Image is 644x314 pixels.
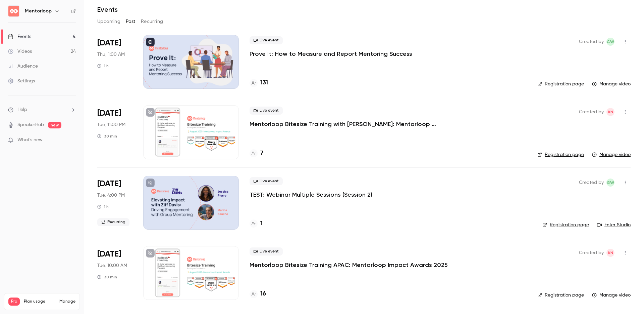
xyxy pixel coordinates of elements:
button: Recurring [141,16,163,27]
span: Live event [250,107,283,115]
span: What's new [17,136,43,144]
span: Kristin Nankervis [606,108,614,116]
span: Help [17,106,27,113]
span: Created by [579,108,604,116]
span: Grace Winstanley [606,179,614,187]
a: Manage video [592,292,631,299]
span: Live event [250,177,283,185]
a: 131 [250,78,268,87]
a: Mentorloop Bitesize Training APAC: Mentorloop Impact Awards 2025 [250,261,448,269]
span: KN [608,108,613,116]
a: Prove It: How to Measure and Report Mentoring Success [250,50,412,58]
button: Upcoming [97,16,120,27]
a: Registration page [542,222,589,228]
div: 30 min [97,274,117,280]
h4: 131 [260,78,268,87]
div: Settings [8,78,35,84]
img: Mentorloop [8,6,19,16]
span: Plan usage [24,299,55,304]
a: TEST: Webinar Multiple Sessions (Session 2) [250,191,372,199]
div: Events [8,33,31,40]
a: Manage video [592,81,631,87]
div: Aug 19 Tue, 2:00 PM (Europe/London) [97,105,132,159]
span: new [48,122,61,128]
span: Tue, 10:00 AM [97,262,127,269]
h4: 1 [260,219,263,228]
span: Tue, 11:00 PM [97,121,125,128]
a: Enter Studio [597,222,631,228]
span: [DATE] [97,179,121,189]
div: Videos [8,48,32,55]
a: Registration page [537,151,584,158]
a: SpeakerHub [17,121,44,128]
h4: 7 [260,149,263,158]
div: Aug 21 Thu, 1:00 AM (Australia/Melbourne) [97,35,132,89]
span: [DATE] [97,108,121,119]
span: Pro [8,298,20,306]
div: 1 h [97,204,109,209]
span: KN [608,249,613,257]
a: Manage [59,299,75,304]
span: Live event [250,36,283,44]
a: 16 [250,289,266,299]
a: Mentorloop Bitesize Training with [PERSON_NAME]: Mentorloop Impact Awards [250,120,451,128]
a: 7 [250,149,263,158]
li: help-dropdown-opener [8,106,76,113]
div: Audience [8,63,38,70]
span: Tue, 4:00 PM [97,192,125,199]
span: Kristin Nankervis [606,249,614,257]
span: GW [607,179,614,187]
span: Thu, 1:00 AM [97,51,125,58]
div: Aug 19 Tue, 4:00 PM (Australia/Melbourne) [97,176,132,230]
div: 30 min [97,133,117,139]
span: [DATE] [97,249,121,260]
span: Created by [579,38,604,46]
a: Registration page [537,81,584,87]
span: [DATE] [97,38,121,48]
h6: Mentorloop [25,8,52,14]
span: Live event [250,247,283,256]
a: Manage video [592,151,631,158]
span: GW [607,38,614,46]
div: Aug 19 Tue, 10:00 AM (Australia/Melbourne) [97,246,132,300]
a: Registration page [537,292,584,299]
button: Past [126,16,136,27]
span: Created by [579,249,604,257]
h1: Events [97,5,118,13]
h4: 16 [260,289,266,299]
div: 1 h [97,63,109,69]
a: 1 [250,219,263,228]
span: Grace Winstanley [606,38,614,46]
span: Created by [579,179,604,187]
span: Recurring [97,218,129,226]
